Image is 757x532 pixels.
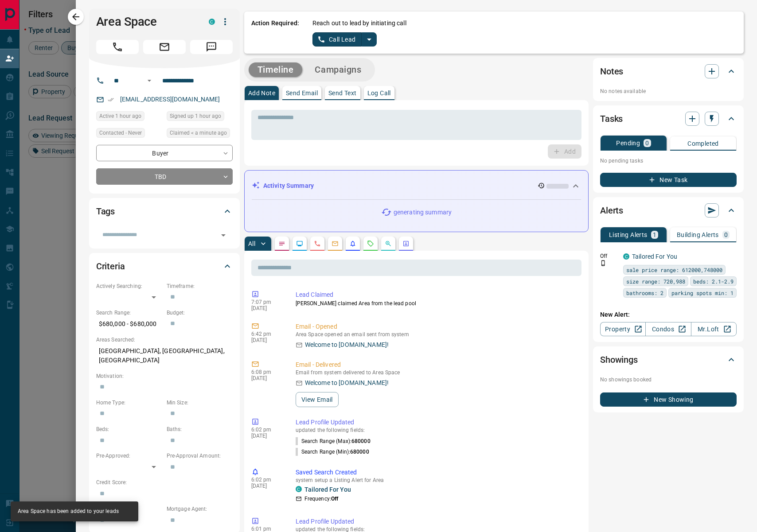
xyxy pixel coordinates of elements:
[248,241,255,247] p: All
[653,232,656,238] p: 1
[144,75,155,86] button: Open
[167,111,233,124] div: Sun Aug 17 2025
[248,90,275,96] p: Add Note
[96,309,162,317] p: Search Range:
[251,299,282,305] p: 7:07 pm
[645,322,691,336] a: Condos
[306,62,370,77] button: Campaigns
[394,208,452,217] p: generating summary
[96,40,139,54] span: Call
[251,427,282,433] p: 6:02 pm
[691,322,737,336] a: Mr.Loft
[251,477,282,483] p: 6:02 pm
[328,90,357,96] p: Send Text
[687,140,719,147] p: Completed
[671,288,734,297] span: parking spots min: 1
[296,486,302,492] div: condos.ca
[645,140,649,146] p: 0
[616,140,640,146] p: Pending
[600,349,737,370] div: Showings
[190,40,233,54] span: Message
[314,240,321,247] svg: Calls
[143,40,186,54] span: Email
[251,483,282,489] p: [DATE]
[626,265,722,274] span: sale price range: 612000,748000
[99,128,142,137] span: Contacted - Never
[249,62,303,77] button: Timeline
[96,201,233,222] div: Tags
[167,282,233,290] p: Timeframe:
[367,90,391,96] p: Log Call
[296,477,578,483] p: system setup a Listing Alert for Area
[296,322,578,331] p: Email - Opened
[600,252,618,260] p: Off
[170,128,227,137] span: Claimed < a minute ago
[609,232,648,238] p: Listing Alerts
[600,200,737,221] div: Alerts
[167,399,233,407] p: Min Size:
[99,112,141,120] span: Active 1 hour ago
[167,505,233,513] p: Mortgage Agent:
[251,369,282,375] p: 6:08 pm
[263,181,314,190] p: Activity Summary
[349,240,356,247] svg: Listing Alerts
[304,495,338,503] p: Frequency:
[312,32,362,47] button: Call Lead
[251,305,282,311] p: [DATE]
[167,425,233,433] p: Baths:
[626,288,663,297] span: bathrooms: 2
[351,438,371,444] span: 680000
[600,353,638,367] h2: Showings
[167,309,233,317] p: Budget:
[96,425,162,433] p: Beds:
[96,372,233,380] p: Motivation:
[96,336,233,344] p: Areas Searched:
[677,232,719,238] p: Building Alerts
[170,112,221,120] span: Signed up 1 hour ago
[167,128,233,140] div: Sun Aug 17 2025
[96,204,115,218] h2: Tags
[724,232,728,238] p: 0
[96,259,125,273] h2: Criteria
[632,253,677,260] a: Tailored For You
[251,433,282,439] p: [DATE]
[600,260,606,266] svg: Push Notification Only
[96,168,233,185] div: TBD
[600,61,737,82] div: Notes
[296,360,578,369] p: Email - Delivered
[600,310,737,319] p: New Alert:
[296,437,371,445] p: Search Range (Max) :
[305,340,389,349] p: Welcome to [DOMAIN_NAME]!
[296,468,578,477] p: Saved Search Created
[108,97,114,103] svg: Email Verified
[286,90,318,96] p: Send Email
[312,32,377,47] div: split button
[96,256,233,277] div: Criteria
[296,427,578,433] p: updated the following fields:
[600,173,737,187] button: New Task
[600,322,646,336] a: Property
[96,344,233,368] p: [GEOGRAPHIC_DATA], [GEOGRAPHIC_DATA], [GEOGRAPHIC_DATA]
[209,19,215,25] div: condos.ca
[96,15,195,29] h1: Area Space
[296,290,578,299] p: Lead Claimed
[96,282,162,290] p: Actively Searching:
[402,240,410,247] svg: Agent Actions
[296,240,303,247] svg: Lead Browsing Activity
[296,392,339,407] button: View Email
[600,64,623,78] h2: Notes
[96,452,162,460] p: Pre-Approved:
[251,375,282,381] p: [DATE]
[312,19,406,28] p: Reach out to lead by initiating call
[296,369,578,376] p: Email from system delivered to Area Space
[96,399,162,407] p: Home Type:
[693,277,734,286] span: beds: 2.1-2.9
[600,203,623,217] h2: Alerts
[305,378,389,388] p: Welcome to [DOMAIN_NAME]!
[600,108,737,129] div: Tasks
[626,277,685,286] span: size range: 720,988
[18,504,119,519] div: Area Space has been added to your leads
[600,392,737,407] button: New Showing
[296,517,578,526] p: Lead Profile Updated
[252,178,581,194] div: Activity Summary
